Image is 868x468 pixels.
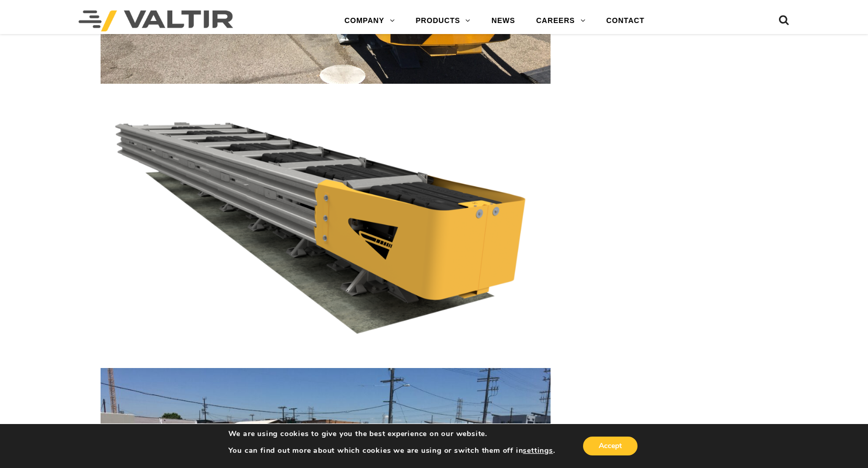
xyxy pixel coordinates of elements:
[525,10,596,31] a: CAREERS
[334,10,405,31] a: COMPANY
[405,10,481,31] a: PRODUCTS
[596,10,655,31] a: CONTACT
[523,446,553,455] button: settings
[228,446,555,455] p: You can find out more about which cookies we are using or switch them off in .
[79,10,233,31] img: Valtir
[228,429,555,439] p: We are using cookies to give you the best experience on our website.
[583,437,638,455] button: Accept
[481,10,525,31] a: NEWS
